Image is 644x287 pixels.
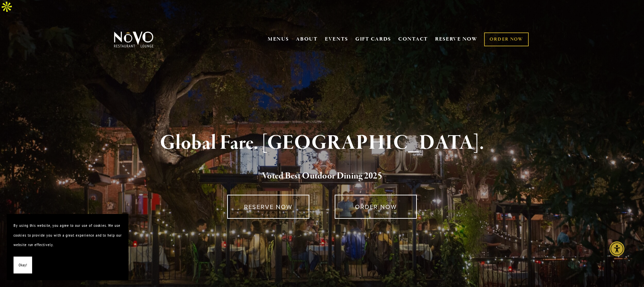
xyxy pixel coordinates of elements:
[325,36,348,43] a: EVENTS
[268,36,289,43] a: MENUS
[335,195,417,219] a: ORDER NOW
[398,33,428,46] a: CONTACT
[296,36,318,43] a: ABOUT
[355,33,391,46] a: GIFT CARDS
[7,214,128,280] section: Cookie banner
[19,260,27,270] span: Okay!
[125,169,519,183] h2: 5
[14,257,32,274] button: Okay!
[262,170,378,183] a: Voted Best Outdoor Dining 202
[610,241,624,256] div: Accessibility Menu
[484,32,528,46] a: ORDER NOW
[227,195,309,219] a: RESERVE NOW
[160,130,484,156] strong: Global Fare. [GEOGRAPHIC_DATA].
[14,221,122,250] p: By using this website, you agree to our use of cookies. We use cookies to provide you with a grea...
[435,33,478,46] a: RESERVE NOW
[113,31,155,48] img: Novo Restaurant &amp; Lounge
